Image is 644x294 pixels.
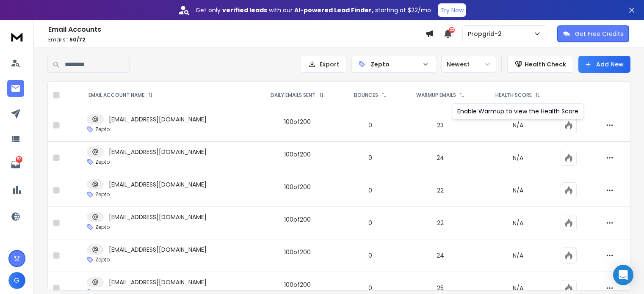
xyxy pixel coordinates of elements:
[438,3,466,17] button: Try Now
[48,36,425,43] p: Emails :
[8,272,25,289] button: G
[485,121,550,129] p: N/A
[196,6,431,14] p: Get only with our starting at $22/mo
[485,284,550,292] p: N/A
[525,60,566,69] p: Health Check
[271,92,315,99] p: DAILY EMAILS SENT
[8,29,25,44] img: logo
[95,224,110,231] p: Zepto
[88,92,153,99] div: EMAIL ACCOUNT NAME
[16,156,22,163] p: 52
[400,239,480,272] td: 24
[345,219,395,227] p: 0
[345,284,395,292] p: 0
[578,56,630,73] button: Add New
[95,191,110,198] p: Zepto
[575,30,623,38] p: Get Free Credits
[400,109,480,142] td: 23
[48,25,425,35] h1: Email Accounts
[95,256,110,263] p: Zepto
[7,156,24,173] a: 52
[485,219,550,227] p: N/A
[354,92,378,99] p: BOUNCES
[485,186,550,195] p: N/A
[284,183,311,191] div: 100 of 200
[284,118,311,126] div: 100 of 200
[95,126,110,133] p: Zepto
[109,278,207,286] p: [EMAIL_ADDRESS][DOMAIN_NAME]
[370,60,419,69] p: Zepto
[345,154,395,162] p: 0
[95,159,110,165] p: Zepto
[495,92,532,99] p: HEALTH SCORE
[400,207,480,239] td: 22
[109,180,207,189] p: [EMAIL_ADDRESS][DOMAIN_NAME]
[345,121,395,129] p: 0
[416,92,456,99] p: WARMUP EMAILS
[485,251,550,260] p: N/A
[284,248,311,256] div: 100 of 200
[400,174,480,207] td: 22
[109,213,207,221] p: [EMAIL_ADDRESS][DOMAIN_NAME]
[109,245,207,254] p: [EMAIL_ADDRESS][DOMAIN_NAME]
[507,56,573,73] button: Health Check
[441,56,496,73] button: Newest
[400,142,480,174] td: 24
[557,25,629,42] button: Get Free Credits
[449,27,455,33] span: 23
[345,251,395,260] p: 0
[109,148,207,156] p: [EMAIL_ADDRESS][DOMAIN_NAME]
[440,6,464,14] p: Try Now
[452,103,584,119] div: Enable Warmup to view the Health Score
[69,36,86,43] span: 50 / 72
[468,30,505,38] p: Propgrid-2
[284,150,311,159] div: 100 of 200
[613,265,633,285] div: Open Intercom Messenger
[301,56,346,73] button: Export
[109,115,207,124] p: [EMAIL_ADDRESS][DOMAIN_NAME]
[284,215,311,224] div: 100 of 200
[222,6,267,14] strong: verified leads
[294,6,373,14] strong: AI-powered Lead Finder,
[345,186,395,195] p: 0
[284,280,311,289] div: 100 of 200
[485,154,550,162] p: N/A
